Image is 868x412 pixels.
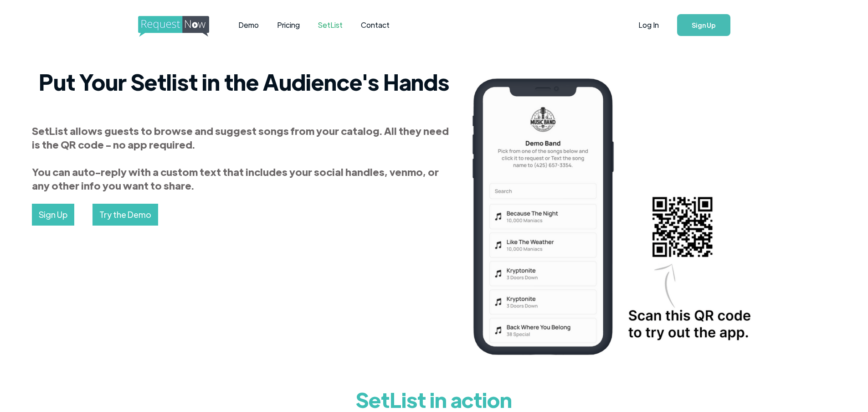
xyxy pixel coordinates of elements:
a: home [138,16,206,34]
a: Contact [352,11,399,39]
strong: SetList allows guests to browse and suggest songs from your catalog. All they need is the QR code... [32,124,449,192]
a: Pricing [268,11,309,39]
a: Log In [629,9,668,41]
h2: Put Your Setlist in the Audience's Hands [32,68,456,95]
a: Sign Up [32,204,74,226]
a: Sign Up [677,14,730,36]
a: SetList [309,11,352,39]
a: Try the Demo [92,204,158,226]
a: Demo [229,11,268,39]
img: requestnow logo [138,16,226,37]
